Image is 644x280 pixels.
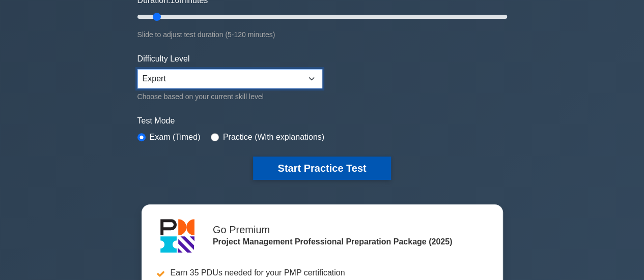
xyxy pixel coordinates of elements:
[223,131,324,143] label: Practice (With explanations)
[137,28,507,41] div: Slide to adjust test duration (5-120 minutes)
[253,157,390,180] button: Start Practice Test
[137,115,507,127] label: Test Mode
[137,53,190,65] label: Difficulty Level
[150,131,201,143] label: Exam (Timed)
[137,90,322,103] div: Choose based on your current skill level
